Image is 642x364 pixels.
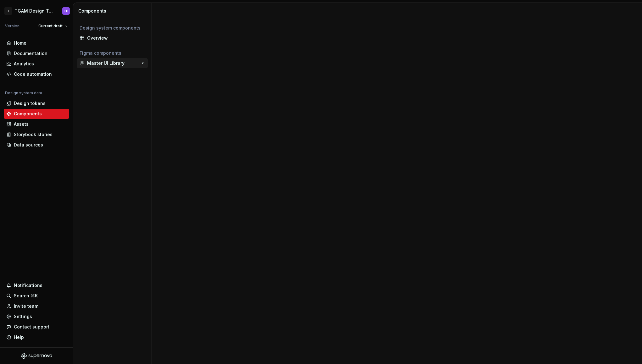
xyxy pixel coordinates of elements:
div: Home [14,40,26,46]
a: Assets [4,119,69,129]
div: Design system components [80,25,145,31]
div: Overview [87,35,145,41]
a: Analytics [4,59,69,69]
div: Analytics [14,61,34,67]
svg: Supernova Logo [21,353,52,359]
button: Notifications [4,280,69,290]
a: Home [4,38,69,48]
div: Components [14,111,42,117]
div: Design tokens [14,100,46,107]
div: Search ⌘K [14,293,38,299]
div: T [4,7,12,15]
div: Components [78,8,149,14]
div: TD [64,8,69,14]
a: Settings [4,312,69,322]
div: Help [14,334,24,340]
div: Storybook stories [14,131,53,138]
div: Design system data [5,91,42,96]
div: Master UI Library [87,60,125,66]
div: Documentation [14,50,47,57]
a: Design tokens [4,98,69,108]
a: Master UI Library [77,58,148,68]
span: Current draft [38,24,63,29]
a: Components [4,109,69,119]
a: Data sources [4,140,69,150]
div: Data sources [14,142,43,148]
button: Search ⌘K [4,291,69,301]
button: Contact support [4,322,69,332]
button: Current draft [36,22,70,30]
div: Version [5,24,19,29]
button: Help [4,332,69,342]
div: Code automation [14,71,52,77]
div: Notifications [14,282,42,289]
a: Code automation [4,69,69,79]
div: Invite team [14,303,38,309]
a: Storybook stories [4,130,69,140]
a: Overview [77,33,148,43]
div: Assets [14,121,29,127]
div: Contact support [14,324,49,330]
div: Settings [14,313,32,320]
button: TTGAM Design TokensTD [1,4,72,18]
div: TGAM Design Tokens [14,8,55,14]
a: Invite team [4,301,69,311]
a: Documentation [4,48,69,58]
div: Figma components [80,50,145,56]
